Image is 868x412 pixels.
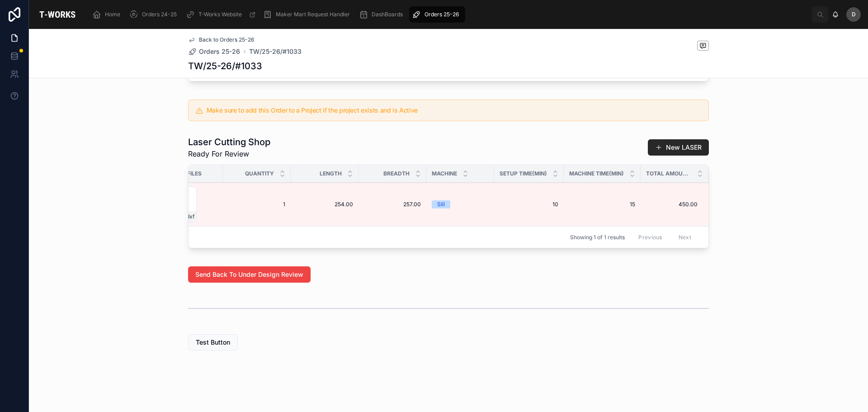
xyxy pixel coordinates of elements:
a: Orders 25-26 [188,47,240,56]
span: Orders 24-25 [142,11,177,18]
span: Orders 25-26 [199,47,240,56]
a: Home [90,6,127,23]
span: 254.00 [296,201,353,208]
span: Machine [432,170,457,177]
span: Setup Time(Min) [500,170,547,177]
img: App logo [36,7,79,22]
h1: Laser Cutting Shop [188,136,270,148]
span: Total Amount(Without GST) [646,170,692,177]
div: scrollable content [86,5,812,24]
span: Test Button [196,338,230,347]
span: Breadth [383,170,410,177]
span: D [852,11,856,18]
span: Home [105,11,120,18]
span: 10 [500,201,558,208]
span: Machine Time(Min) [569,170,624,177]
span: 450.00 [641,201,698,208]
span: .dxf [185,213,194,220]
span: Maker Mart Request Handler [276,11,350,18]
span: 15 [569,201,635,208]
span: DashBoards [372,11,403,18]
a: DashBoards [356,6,409,23]
button: Send Back To Under Design Review [188,266,311,283]
h1: TW/25-26/#1033 [188,60,262,72]
span: Send Back To Under Design Review [195,270,303,279]
a: Back to Orders 25-26 [188,36,255,43]
a: Maker Mart Request Handler [260,6,356,23]
a: Orders 25-26 [409,6,465,23]
span: Length [320,170,342,177]
span: T-Works Website [198,11,242,18]
h5: Make sure to add this Order to a Project if the project exists and is Active [207,107,701,114]
span: 257.00 [364,201,421,208]
span: Ready For Review [188,148,270,159]
span: Back to Orders 25-26 [199,36,255,43]
button: Test Button [188,334,238,350]
div: Sill [437,200,445,208]
span: Showing 1 of 1 results [570,234,625,241]
button: New LASER [648,139,709,156]
a: Orders 24-25 [127,6,183,23]
a: T-Works Website [183,6,260,23]
span: Orders 25-26 [425,11,459,18]
span: 1 [228,201,285,208]
a: TW/25-26/#1033 [249,47,302,56]
span: Quantity [245,170,274,177]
